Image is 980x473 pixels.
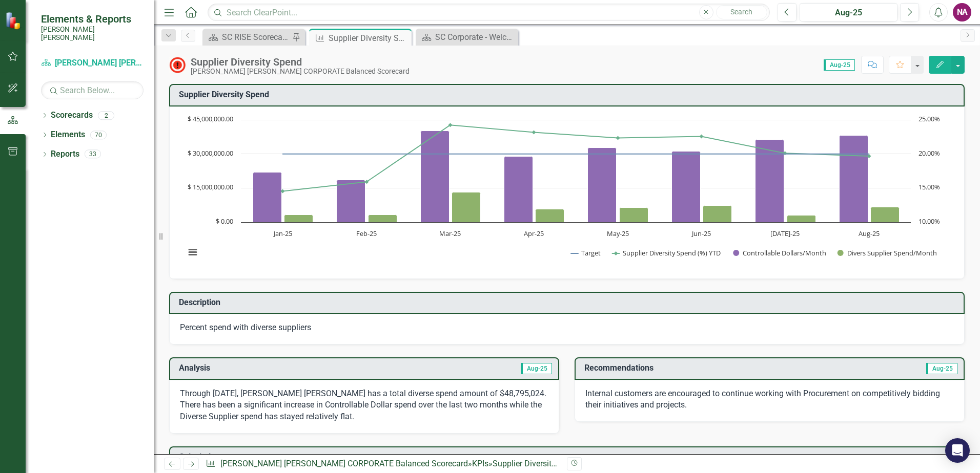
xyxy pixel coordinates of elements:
[186,245,200,260] button: View chart menu, Chart
[700,134,704,138] path: Jun-25, 22.55549715. Supplier Diversity Spend (%) YTD.
[448,123,453,127] path: Mar-25, 24.23516222. Supplier Diversity Spend (%) YTD.
[51,129,85,141] a: Elements
[803,7,894,19] div: Aug-25
[179,363,363,373] h3: Analysis
[206,458,559,470] div: » »
[730,8,752,16] span: Search
[179,298,958,307] h3: Description
[824,59,855,71] span: Aug-25
[787,215,816,222] path: Jul-25, 3,050,456. Divers Supplier Spend/Month.
[584,363,840,373] h3: Recommendations
[571,248,601,257] button: Show Target
[273,229,292,238] text: Jan-25
[703,205,732,222] path: Jun-25, 7,362,810. Divers Supplier Spend/Month.
[220,459,468,468] a: [PERSON_NAME] [PERSON_NAME] CORPORATE Balanced Scorecard
[253,131,868,222] g: Controllable Dollars/Month, series 3 of 4. Bar series with 8 bars. Y axis, values.
[452,192,481,222] path: Mar-25, 13,096,606. Divers Supplier Spend/Month.
[51,110,93,121] a: Scorecards
[216,217,233,226] text: $ 0.00
[180,115,954,268] div: Chart. Highcharts interactive chart.
[588,147,617,222] path: May-25, 32,704,291. Controllable Dollars/Month.
[918,148,940,158] text: 20.00%
[208,4,770,21] input: Search ClearPoint...
[733,248,826,257] button: Show Controllable Dollars/Month
[365,180,369,184] path: Feb-25, 15.90738897. Supplier Diversity Spend (%) YTD.
[918,217,940,226] text: 10.00%
[329,32,409,45] div: Supplier Diversity Spend
[418,31,516,44] a: SC Corporate - Welcome to ClearPoint
[356,229,377,238] text: Feb-25
[180,115,946,268] svg: Interactive chart
[188,114,233,123] text: $ 45,000,000.00
[859,229,880,238] text: Aug-25
[532,130,536,134] path: Apr-25, 23.16489897. Supplier Diversity Spend (%) YTD.
[180,322,311,332] span: Percent spend with diverse suppliers
[716,5,767,19] button: Search
[90,131,107,139] div: 70
[945,438,970,463] div: Open Intercom Messenger
[871,207,900,222] path: Aug-25, 6,606,819. Divers Supplier Spend/Month.
[585,388,954,412] p: Internal customers are encouraged to continue working with Procurement on competitively bidding t...
[770,229,800,238] text: [DATE]-25
[51,148,79,160] a: Reports
[918,114,940,123] text: 25.00%
[607,229,629,238] text: May-25
[205,31,290,44] a: SC RISE Scorecard - Welcome to ClearPoint
[536,209,564,222] path: Apr-25, 5,810,811. Divers Supplier Spend/Month.
[41,13,144,25] span: Elements & Reports
[41,81,144,99] input: Search Below...
[369,214,397,222] path: Feb-25, 3,270,567. Divers Supplier Spend/Month.
[180,388,548,423] p: Through [DATE], [PERSON_NAME] [PERSON_NAME] has a total diverse spend amount of $48,795,024. Ther...
[421,131,450,222] path: Mar-25, 40,063,992. Controllable Dollars/Month.
[691,229,711,238] text: Jun-25
[188,148,233,158] text: $ 30,000,000.00
[41,25,144,42] small: [PERSON_NAME] [PERSON_NAME]
[439,229,461,238] text: Mar-25
[98,111,114,120] div: 2
[281,152,871,156] g: Target, series 1 of 4. Line with 8 data points. Y axis, values.
[169,57,186,73] img: Below MIN Target
[337,180,365,222] path: Feb-25, 18,666,409. Controllable Dollars/Month.
[521,363,552,374] span: Aug-25
[435,31,516,44] div: SC Corporate - Welcome to ClearPoint
[612,248,722,257] button: Show Supplier Diversity Spend (%) YTD
[191,56,410,68] div: Supplier Diversity Spend
[5,12,23,30] img: ClearPoint Strategy
[179,90,958,99] h3: Supplier Diversity Spend​
[800,3,897,21] button: Aug-25
[222,31,290,44] div: SC RISE Scorecard - Welcome to ClearPoint
[838,248,937,257] button: Show Divers Supplier Spend/Month
[472,459,488,468] a: KPIs
[253,172,282,222] path: Jan-25, 22,005,118. Controllable Dollars/Month.
[504,156,533,222] path: Apr-25, 28,814,689. Controllable Dollars/Month.
[281,189,285,193] path: Jan-25, 14.538486. Supplier Diversity Spend (%) YTD.
[840,135,868,222] path: Aug-25, 38,168,406.94. Controllable Dollars/Month.
[524,229,544,238] text: Apr-25
[918,182,940,191] text: 15.00%
[284,214,313,222] path: Jan-25, 3,199,211. Divers Supplier Spend/Month.
[756,139,784,222] path: Jul-25, 36,390,017.42. Controllable Dollars/Month.
[672,151,701,222] path: Jun-25, 31,263,066. Controllable Dollars/Month.
[179,453,958,462] h3: Calculation
[85,150,101,159] div: 33
[188,182,233,191] text: $ 15,000,000.00
[926,363,957,374] span: Aug-25
[493,459,581,468] div: Supplier Diversity Spend
[616,136,620,140] path: May-25, 22.33668506. Supplier Diversity Spend (%) YTD.
[953,3,971,21] button: NA
[191,68,410,75] div: [PERSON_NAME] [PERSON_NAME] CORPORATE Balanced Scorecard
[41,57,144,69] a: [PERSON_NAME] [PERSON_NAME] CORPORATE Balanced Scorecard
[620,207,648,222] path: May-25, 6,397,744.43. Divers Supplier Spend/Month.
